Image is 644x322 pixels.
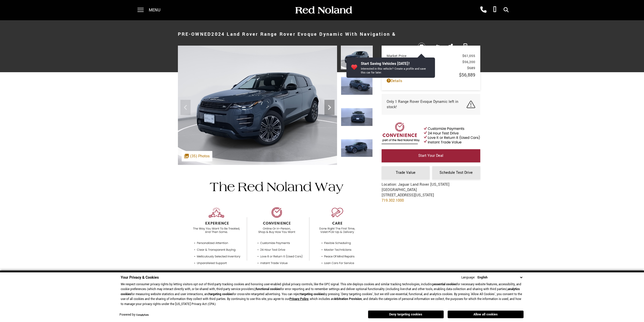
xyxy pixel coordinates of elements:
[387,72,459,78] span: Final Price
[440,170,473,175] span: Schedule Test Drive
[418,153,443,158] span: Start Your Deal
[396,170,416,175] span: Trade Value
[387,60,462,64] span: Red [PERSON_NAME]
[368,310,444,318] button: Deny targeting cookies
[382,149,480,162] a: Start Your Deal
[387,99,467,110] span: Only 1 Range Rover Evoque Dynamic left in stock!
[178,24,409,65] h1: 2024 Land Rover Range Rover Evoque Dynamic With Navigation & AWD
[121,282,524,307] p: We respect consumer privacy rights by letting visitors opt out of third-party tracking cookies an...
[432,43,440,50] button: Compare vehicle
[341,46,373,70] img: Used 2024 Tribeca Blue Metallic Land Rover Dynamic image 1
[387,72,475,78] a: Final Price $56,889
[387,53,462,58] span: Market Price
[178,46,337,165] img: Used 2024 Tribeca Blue Metallic Land Rover Dynamic image 1
[462,60,475,64] span: $56,200
[209,292,233,296] strong: targeting cookies
[476,275,524,280] select: Language Select
[289,297,308,301] a: Privacy Policy
[463,43,468,50] a: Print this Pre-Owned 2024 Land Rover Range Rover Evoque Dynamic With Navigation & AWD
[387,66,475,70] a: Dealer Handling $689
[433,282,456,287] strong: essential cookies
[121,275,159,280] span: Your Privacy & Cookies
[324,100,335,115] div: Next
[294,6,352,15] img: Red Noland Auto Group
[334,297,362,301] strong: Arbitration Provision
[387,53,475,58] a: Market Price $61,055
[341,77,373,95] img: Used 2024 Tribeca Blue Metallic Land Rover Dynamic image 2
[256,287,280,291] strong: functional cookies
[136,313,149,317] a: ComplyAuto
[182,151,212,161] div: (35) Photos
[459,72,475,78] span: $56,889
[301,292,324,296] strong: targeting cookies
[432,166,480,179] a: Schedule Test Drive
[467,66,475,70] span: $689
[382,198,404,203] a: 719.302.1000
[382,182,480,207] div: Location: Jaguar Land Rover [US_STATE][GEOGRAPHIC_DATA] [STREET_ADDRESS][US_STATE]
[448,311,524,318] button: Allow all cookies
[462,53,475,58] span: $61,055
[416,42,427,50] button: Save vehicle
[121,287,520,296] strong: analytics cookies
[178,31,212,37] strong: Pre-Owned
[341,139,373,157] img: Used 2024 Tribeca Blue Metallic Land Rover Dynamic image 4
[387,78,475,84] a: Details
[448,43,453,50] a: Share this Pre-Owned 2024 Land Rover Range Rover Evoque Dynamic With Navigation & AWD
[341,108,373,126] img: Used 2024 Tribeca Blue Metallic Land Rover Dynamic image 3
[119,313,149,317] div: Powered by
[387,60,475,64] a: Red [PERSON_NAME] $56,200
[387,66,467,70] span: Dealer Handling
[461,276,475,279] div: Language:
[382,166,430,179] a: Trade Value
